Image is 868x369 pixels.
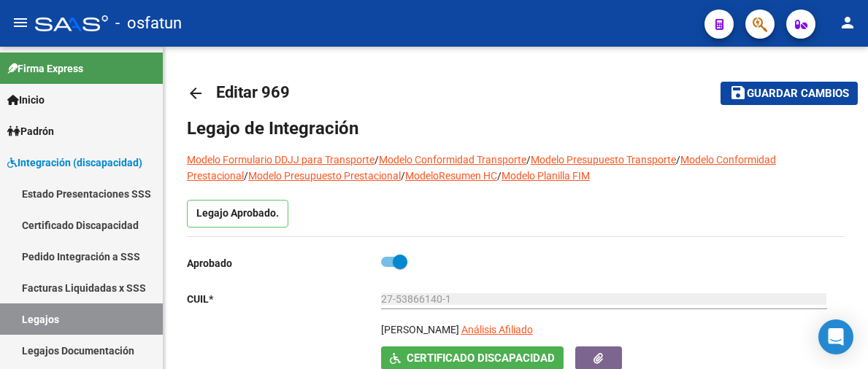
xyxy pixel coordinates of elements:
span: Integración (discapacidad) [7,155,142,171]
h1: Legajo de Integración [187,117,845,140]
span: Firma Express [7,61,83,77]
button: Guardar cambios [721,82,858,104]
a: Modelo Formulario DDJJ para Transporte [187,154,375,166]
mat-icon: arrow_back [187,85,204,102]
p: Legajo Aprobado. [187,200,288,228]
button: Certificado Discapacidad [381,346,564,369]
span: Editar 969 [216,83,290,101]
a: ModeloResumen HC [405,170,497,182]
p: CUIL [187,291,381,307]
a: Modelo Conformidad Transporte [379,154,526,166]
span: Inicio [7,92,45,108]
mat-icon: save [729,84,747,101]
mat-icon: menu [12,14,29,31]
span: Análisis Afiliado [461,324,533,335]
span: Certificado Discapacidad [407,352,555,365]
span: Padrón [7,123,54,139]
p: [PERSON_NAME] [381,322,459,338]
a: Modelo Presupuesto Transporte [531,154,676,166]
a: Modelo Planilla FIM [502,170,590,182]
p: Aprobado [187,255,381,271]
div: Open Intercom Messenger [818,319,853,354]
mat-icon: person [839,14,856,31]
span: Guardar cambios [747,88,849,101]
a: Modelo Presupuesto Prestacional [248,170,401,182]
span: - osfatun [115,7,182,39]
